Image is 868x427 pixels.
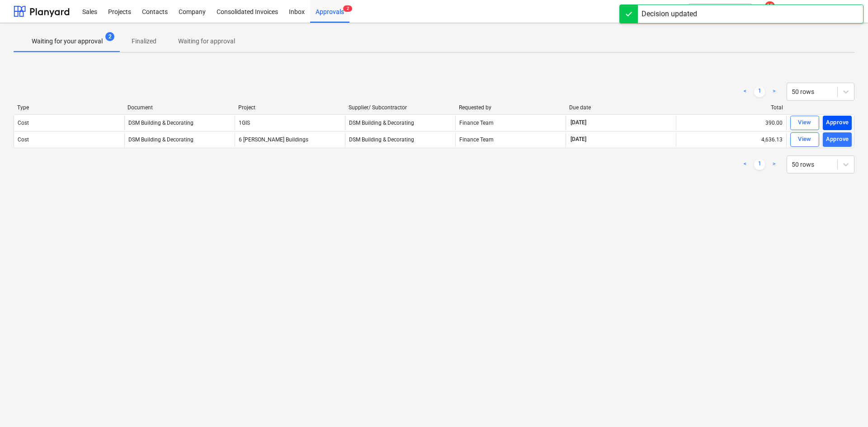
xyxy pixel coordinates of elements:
div: DSM Building & Decorating [345,116,455,130]
span: 6 Raymond Buildings [239,136,308,143]
div: 4,636.13 [676,132,786,147]
button: Approve [823,132,852,147]
a: Next page [769,86,779,97]
div: Approve [826,117,849,128]
div: Type [17,104,120,111]
div: Total [680,104,783,111]
div: Finance Team [455,132,566,147]
button: View [790,132,819,147]
div: Approve [826,134,849,145]
p: Waiting for approval [178,37,235,46]
div: Document [127,104,231,111]
div: Due date [569,104,672,111]
div: DSM Building & Decorating [128,136,193,143]
button: View [790,116,819,130]
div: View [798,134,811,145]
iframe: Chat Widget [823,384,868,427]
span: [DATE] [570,136,587,143]
div: View [798,117,811,128]
div: Decision updated [642,9,697,19]
div: Supplier/ Subcontractor [349,104,452,111]
div: Project [238,104,341,111]
a: Page 1 is your current page [754,86,765,97]
span: 2 [343,5,352,12]
div: DSM Building & Decorating [128,120,193,126]
a: Page 1 is your current page [754,159,765,170]
button: Approve [823,116,852,130]
a: Previous page [740,86,750,97]
p: Finalized [132,37,156,46]
span: [DATE] [570,119,587,127]
a: Previous page [740,159,750,170]
a: Next page [769,159,779,170]
div: 390.00 [676,116,786,130]
div: Cost [18,136,29,143]
div: DSM Building & Decorating [345,132,455,147]
p: Waiting for your approval [32,37,103,46]
span: 2 [105,32,114,41]
span: 1GIS [239,120,250,126]
div: Requested by [459,104,562,111]
div: Cost [18,120,29,126]
div: Finance Team [455,116,566,130]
